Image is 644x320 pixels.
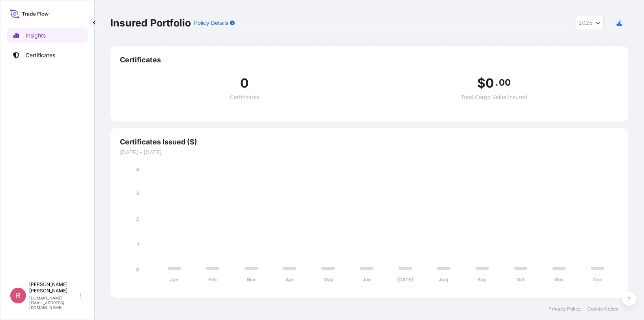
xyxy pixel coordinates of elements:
p: Insights [26,32,46,39]
span: 0 [485,77,494,90]
tspan: 0 [136,267,139,273]
button: Year Selector [575,16,604,30]
span: R [16,292,21,299]
span: Total Cargo Value Insured [461,94,527,100]
span: [DATE] - [DATE] [120,148,619,156]
span: . [495,79,498,86]
span: 0 [240,77,249,90]
tspan: 4 [136,167,139,172]
p: [DOMAIN_NAME][EMAIL_ADDRESS][DOMAIN_NAME] [29,296,78,310]
a: Privacy Policy [549,306,581,312]
tspan: Feb [208,277,217,283]
span: 2025 [579,19,592,27]
span: Certificates Issued ($) [120,137,619,147]
p: Policy Details [194,19,228,27]
tspan: Dec [593,277,602,283]
tspan: Jun [362,277,371,283]
span: Certificates [230,94,259,100]
a: Insights [7,28,88,43]
tspan: Mar [246,277,256,283]
tspan: Oct [517,277,525,283]
tspan: Nov [554,277,564,283]
tspan: 3 [136,190,139,196]
p: Certificates [26,51,55,59]
p: Insured Portfolio [110,17,191,29]
tspan: Apr [286,277,294,283]
span: Certificates [120,55,619,65]
tspan: 2 [136,216,139,222]
tspan: May [323,277,334,283]
a: Certificates [7,47,88,63]
tspan: Sep [478,277,487,283]
tspan: [DATE] [397,277,413,283]
a: Cookie Notice [587,306,619,312]
tspan: Jan [170,277,178,283]
span: 00 [499,79,511,86]
tspan: Aug [439,277,448,283]
p: [PERSON_NAME] [PERSON_NAME] [29,281,78,294]
span: $ [477,77,485,90]
tspan: 1 [137,241,139,247]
